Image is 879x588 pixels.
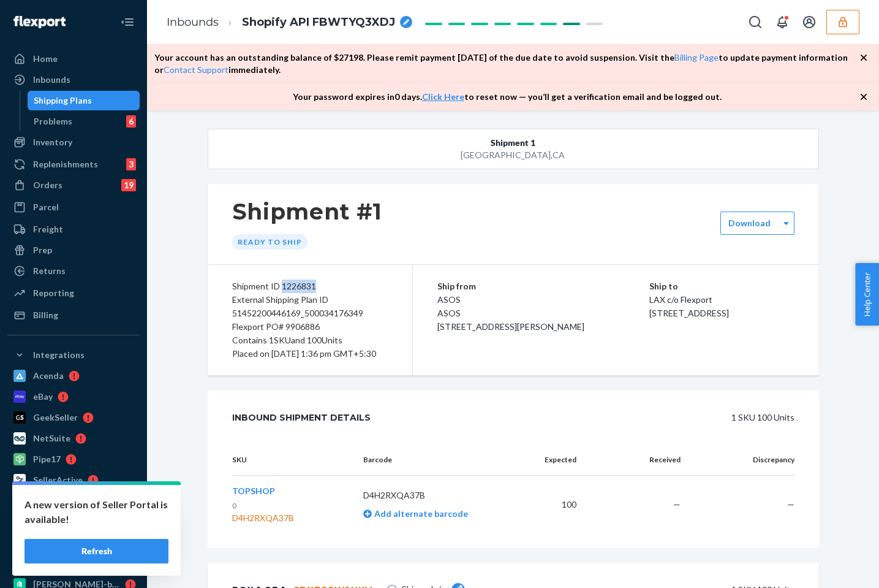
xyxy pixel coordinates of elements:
a: Inventory [7,132,140,152]
a: Prep [7,240,140,260]
a: Home [7,49,140,69]
div: Billing [33,309,58,321]
span: Shopify API FBWTYQ3XDJ [242,15,395,31]
div: SellerActive [33,474,83,486]
span: TOPSHOP [232,486,275,496]
p: Ship to [649,280,794,293]
button: Shipment 1[GEOGRAPHIC_DATA],CA [208,129,819,169]
span: Add alternate barcode [372,508,468,519]
p: A new version of Seller Portal is available! [25,497,168,527]
th: SKU [232,445,354,476]
button: Open account menu [797,10,821,34]
div: Reporting [33,287,74,299]
a: deliverrmigrationbasictest [7,533,140,552]
a: Returns [7,261,140,281]
button: Refresh [25,539,168,563]
div: eBay [33,391,53,403]
div: Flexport PO# 9906886 [232,320,388,334]
a: Acenda [7,366,140,386]
div: D4H2RXQA37B [232,512,294,524]
div: Placed on [DATE] 1:36 pm GMT+5:30 [232,347,388,361]
button: Close Navigation [115,10,140,34]
a: Parcel [7,197,140,217]
div: Integrations [33,349,85,361]
button: Open Search Box [743,10,768,34]
a: v2-test-store-4-2025 [7,554,140,573]
div: NetSuite [33,432,70,445]
div: 6 [126,115,136,128]
td: 100 [525,476,586,534]
span: — [787,499,794,510]
div: Orders [33,179,62,191]
span: ASOS ASOS [STREET_ADDRESS][PERSON_NAME] [437,294,584,332]
div: Inbounds [33,74,70,86]
th: Expected [525,445,586,476]
th: Discrepancy [690,445,794,476]
h1: Shipment #1 [232,199,383,224]
a: Shipping Plans [28,91,140,110]
p: D4H2RXQA37B [363,489,515,502]
button: Help Center [855,263,879,326]
div: Shipment ID 1226831 [232,280,388,293]
p: Your password expires in 0 days . to reset now — you’ll get a verification email and be logged out. [293,91,722,103]
div: GeekSeller [33,411,78,424]
a: GeekSeller [7,408,140,427]
div: Ready to ship [232,234,307,250]
a: Replenishments3 [7,155,140,174]
div: Home [33,53,58,65]
div: Pipe17 [33,453,61,465]
p: Ship from [437,280,650,293]
div: Contains 1 SKU and 100 Units [232,334,388,347]
span: — [673,499,681,510]
div: Replenishments [33,158,98,170]
a: Add alternate barcode [363,508,468,519]
a: Orders19 [7,175,140,195]
div: [GEOGRAPHIC_DATA] , CA [269,149,757,161]
a: Contact Support [164,64,228,75]
div: Inbound Shipment Details [232,405,371,430]
span: Shipment 1 [491,137,535,149]
ol: breadcrumbs [157,4,422,40]
div: Freight [33,223,63,235]
div: External Shipping Plan ID 51452200446169_500034176349 [232,293,388,320]
a: Inbounds [167,15,219,29]
div: 1 SKU 100 Units [398,405,794,430]
a: eBay [7,387,140,407]
div: 3 [126,158,136,170]
a: Freight [7,220,140,239]
th: Barcode [353,445,525,476]
div: Inventory [33,136,72,148]
button: Open notifications [770,10,794,34]
a: Inbounds [7,70,140,90]
th: Received [586,445,690,476]
a: b2b-test-store-10 [7,512,140,532]
p: LAX c/o Flexport [649,293,794,307]
span: 0 [232,501,236,510]
div: Parcel [33,201,59,213]
a: SellerActive [7,470,140,490]
a: Pipe17 [7,449,140,469]
img: Flexport logo [13,16,66,28]
div: Problems [34,115,72,128]
div: Prep [33,244,52,256]
div: Acenda [33,370,64,382]
div: 19 [121,179,136,191]
a: Click Here [422,91,464,102]
a: Reporting [7,283,140,303]
a: Billing Page [674,52,719,63]
div: Returns [33,265,66,277]
a: SellerCloud [7,491,140,511]
span: [STREET_ADDRESS] [649,308,729,318]
button: Integrations [7,345,140,365]
a: NetSuite [7,429,140,448]
div: Shipping Plans [34,94,92,107]
button: TOPSHOP [232,485,275,497]
label: Download [728,217,771,229]
a: Problems6 [28,112,140,131]
a: Billing [7,305,140,325]
p: Your account has an outstanding balance of $ 27198 . Please remit payment [DATE] of the due date ... [154,52,859,76]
